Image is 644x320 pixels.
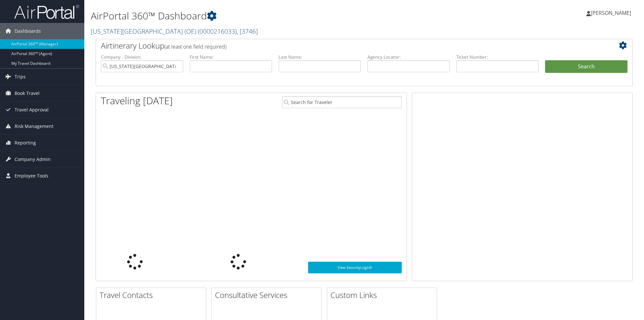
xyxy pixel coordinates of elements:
[15,69,26,85] span: Trips
[15,23,41,39] span: Dashboards
[237,27,258,36] span: , [ 3746 ]
[591,9,631,17] span: [PERSON_NAME]
[101,40,583,51] h2: Airtinerary Lookup
[101,94,173,108] h1: Traveling [DATE]
[330,290,437,301] h2: Custom Links
[215,290,321,301] h2: Consultative Services
[164,43,226,50] span: (at least one field required)
[14,4,79,19] img: airportal-logo.png
[545,60,627,73] button: Search
[282,96,402,108] input: Search for Traveler
[15,135,36,151] span: Reporting
[15,118,54,134] span: Risk Management
[91,9,455,23] h1: AirPortal 360™ Dashboard
[308,262,402,273] a: View SecurityLogic®
[15,102,49,118] span: Travel Approval
[586,3,638,23] a: [PERSON_NAME]
[456,54,539,60] label: Ticket Number:
[91,27,258,36] a: [US_STATE][GEOGRAPHIC_DATA] (OE)
[15,151,51,167] span: Company Admin
[198,27,237,36] span: ( 0000216033 )
[279,54,361,60] label: Last Name:
[15,168,48,184] span: Employee Tools
[101,54,183,60] label: Company - Division:
[190,54,272,60] label: First Name:
[100,290,206,301] h2: Travel Contacts
[367,54,450,60] label: Agency Locator:
[15,85,40,101] span: Book Travel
